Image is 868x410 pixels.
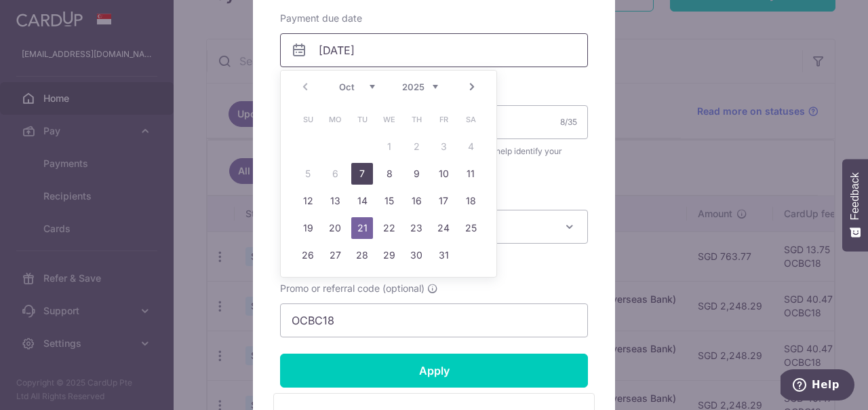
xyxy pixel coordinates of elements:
a: 17 [433,190,454,212]
button: Feedback - Show survey [842,159,868,251]
a: 25 [460,217,481,239]
span: Wednesday [378,109,400,130]
a: 27 [324,244,346,266]
iframe: Opens a widget where you can find more information [781,369,854,403]
a: 18 [460,190,481,212]
input: Apply [280,354,588,388]
a: 20 [324,217,346,239]
a: 10 [433,163,454,185]
span: Saturday [460,109,481,130]
a: 9 [406,163,427,185]
a: 19 [297,217,319,239]
a: 11 [460,163,481,185]
div: 8/35 [560,115,577,129]
a: 29 [378,244,400,266]
label: Payment due date [280,12,362,25]
span: Tuesday [351,109,373,130]
a: 13 [324,190,346,212]
span: Sunday [297,109,319,130]
a: 7 [351,163,373,185]
a: 15 [378,190,400,212]
a: 23 [406,217,427,239]
span: Monday [324,109,346,130]
a: 26 [297,244,319,266]
a: 31 [433,244,454,266]
span: Feedback [849,172,861,220]
a: 30 [406,244,427,266]
a: 12 [297,190,319,212]
span: Friday [433,109,454,130]
span: Thursday [406,109,427,130]
a: 28 [351,244,373,266]
input: DD / MM / YYYY [280,33,588,67]
a: 24 [433,217,454,239]
a: 16 [406,190,427,212]
a: 14 [351,190,373,212]
a: Next [464,79,480,95]
a: 8 [378,163,400,185]
span: Promo or referral code (optional) [280,282,425,295]
a: 21 [351,217,373,239]
a: 22 [378,217,400,239]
